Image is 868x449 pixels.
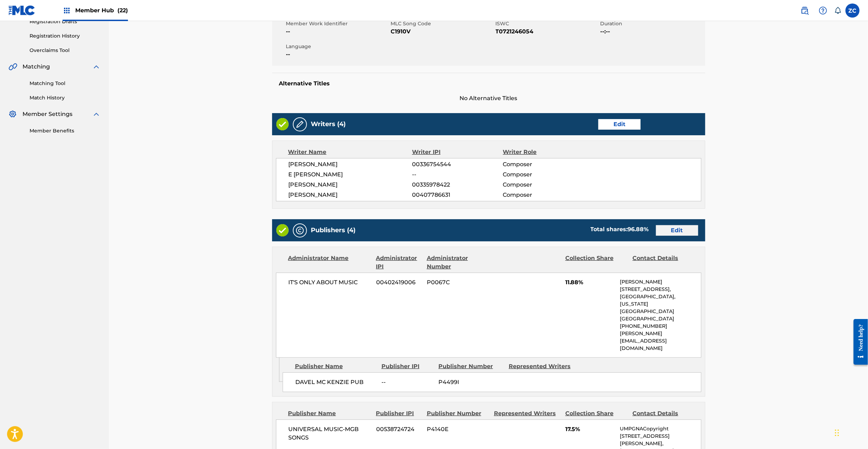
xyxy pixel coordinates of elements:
[391,20,494,27] span: MLC Song Code
[30,18,101,25] a: Registration Drafts
[620,293,701,315] p: [GEOGRAPHIC_DATA], [US_STATE][GEOGRAPHIC_DATA]
[503,170,585,179] span: Composer
[620,286,701,293] p: [STREET_ADDRESS],
[598,119,641,130] a: Edit
[848,314,868,370] iframe: Resource Center
[289,160,412,169] span: [PERSON_NAME]
[600,20,703,27] span: Duration
[438,362,503,371] div: Publisher Number
[496,20,599,27] span: ISWC
[833,415,868,449] iframe: Chat Widget
[30,80,101,87] a: Matching Tool
[620,432,701,447] p: [STREET_ADDRESS][PERSON_NAME],
[412,191,503,199] span: 00407786631
[311,120,346,128] h5: Writers (4)
[117,7,128,14] span: (22)
[311,226,356,234] h5: Publishers (4)
[600,27,703,36] span: --:--
[22,110,72,118] span: Member Settings
[565,278,615,287] span: 11.88%
[286,27,389,36] span: --
[289,170,412,179] span: E [PERSON_NAME]
[494,409,560,418] div: Represented Writers
[819,6,827,15] img: help
[565,409,627,418] div: Collection Share
[92,110,101,118] img: expand
[295,378,377,386] span: DAVEL MC KENZIE PUB
[620,315,701,323] p: [GEOGRAPHIC_DATA]
[276,118,289,130] img: Valid
[816,4,830,18] div: Help
[276,224,289,236] img: Valid
[427,254,489,271] div: Administrator Number
[296,120,304,129] img: Writers
[376,409,422,418] div: Publisher IPI
[620,278,701,286] p: [PERSON_NAME]
[412,170,503,179] span: --
[503,181,585,189] span: Composer
[381,362,433,371] div: Publisher IPI
[427,278,489,287] span: P0067C
[846,4,860,18] div: User Menu
[565,254,627,271] div: Collection Share
[30,32,101,40] a: Registration History
[279,80,698,87] h5: Alternative Titles
[565,425,615,434] span: 17.5%
[620,425,701,432] p: UMPGNACopyright
[30,47,101,54] a: Overclaims Tool
[801,6,809,15] img: search
[22,63,50,71] span: Matching
[286,43,389,50] span: Language
[289,278,371,287] span: IT'S ONLY ABOUT MUSIC
[289,425,371,442] span: UNIVERSAL MUSIC-MGB SONGS
[376,278,422,287] span: 00402419006
[427,409,489,418] div: Publisher Number
[272,94,705,103] span: No Alternative Titles
[8,110,17,118] img: Member Settings
[503,148,586,156] div: Writer Role
[835,422,839,443] div: Drag
[382,378,433,386] span: --
[289,181,412,189] span: [PERSON_NAME]
[591,225,649,234] div: Total shares:
[509,362,574,371] div: Represented Writers
[8,63,17,71] img: Matching
[620,323,701,330] p: [PHONE_NUMBER]
[412,148,503,156] div: Writer IPI
[63,6,71,15] img: Top Rightsholders
[376,425,422,434] span: 00538724724
[412,181,503,189] span: 00335978422
[30,127,101,135] a: Member Benefits
[628,226,649,233] span: 96.88 %
[632,409,694,418] div: Contact Details
[288,409,371,418] div: Publisher Name
[427,425,489,434] span: P4140E
[288,148,412,156] div: Writer Name
[75,6,128,14] span: Member Hub
[656,225,698,236] a: Edit
[289,191,412,199] span: [PERSON_NAME]
[288,254,371,271] div: Administrator Name
[503,160,585,169] span: Composer
[632,254,694,271] div: Contact Details
[412,160,503,169] span: 00336754544
[30,94,101,102] a: Match History
[296,226,304,235] img: Publishers
[92,63,101,71] img: expand
[391,27,494,36] span: C1910V
[8,5,36,15] img: MLC Logo
[376,254,422,271] div: Administrator IPI
[620,330,701,352] p: [PERSON_NAME][EMAIL_ADDRESS][DOMAIN_NAME]
[503,191,585,199] span: Composer
[798,4,812,18] a: Public Search
[439,378,504,386] span: P4499I
[286,50,389,59] span: --
[496,27,599,36] span: T0721246054
[834,7,841,14] div: Notifications
[295,362,376,371] div: Publisher Name
[286,20,389,27] span: Member Work Identifier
